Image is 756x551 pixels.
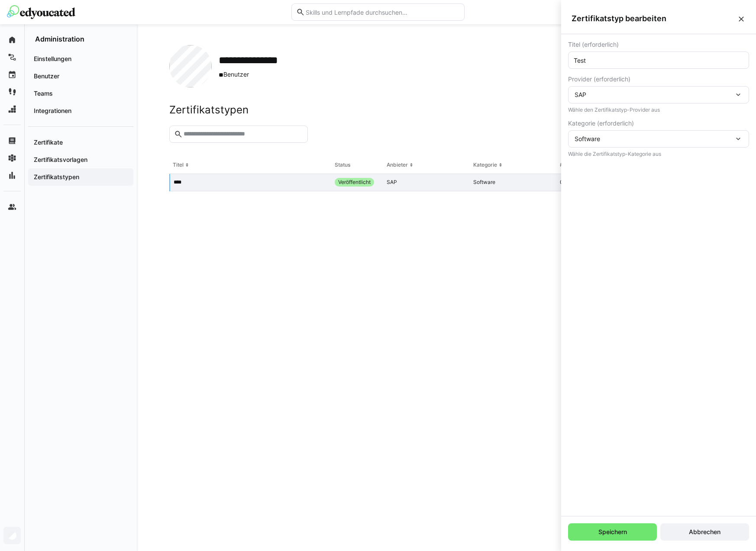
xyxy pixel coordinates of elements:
button: Speichern [568,523,657,541]
div: Anbieter [387,161,408,168]
span: Speichern [597,528,628,536]
div: Status [335,161,350,168]
input: Füge Zerifikatstyp Titel hinzu [573,56,744,64]
div: 0 [560,179,563,186]
input: Skills und Lernpfade durchsuchen… [305,8,460,16]
h2: Zertifikatstypen [169,103,249,116]
span: Wähle den Zertifikatstyp-Provider aus [568,107,660,113]
span: Veröffentlicht [338,179,371,186]
span: Software [575,135,600,142]
div: Titel [173,161,184,168]
span: Kategorie (erforderlich) [568,120,634,127]
span: Provider (erforderlich) [568,76,630,83]
div: Software [473,179,495,186]
span: Titel (erforderlich) [568,41,619,48]
div: # Ausstellungen [560,161,594,168]
span: Benutzer [219,70,305,79]
div: SAP [387,179,397,186]
span: Wähle die Zertifikatstyp-Kategorie aus [568,151,661,157]
button: Abbrechen [660,523,749,541]
div: Kategorie [473,161,497,168]
span: SAP [575,91,586,98]
span: Abbrechen [688,528,722,536]
span: Zertifikatstyp bearbeiten [572,14,737,23]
